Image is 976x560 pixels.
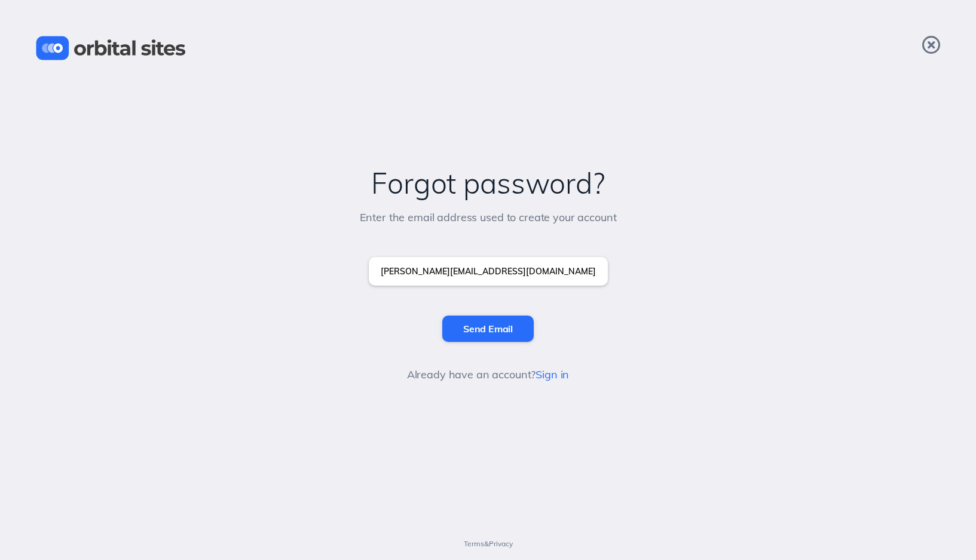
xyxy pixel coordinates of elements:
[464,539,484,548] a: Terms
[369,257,608,286] input: Enter your email address
[536,368,569,381] a: Sign in
[360,212,617,224] h5: Enter the email address used to create your account
[12,167,964,200] h2: Forgot password?
[442,316,534,342] input: Send Email
[369,369,608,381] h5: Already have an account?
[36,36,186,60] img: Orbital Sites Logo
[489,539,513,548] a: Privacy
